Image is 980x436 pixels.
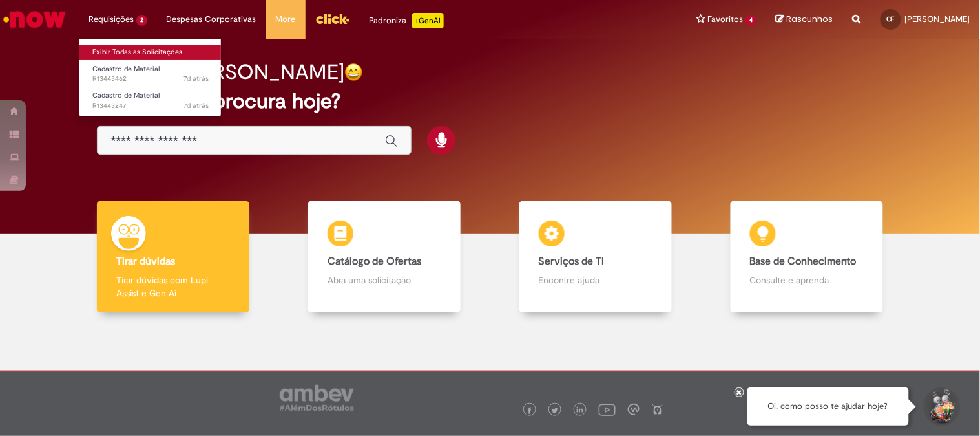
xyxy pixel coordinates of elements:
[68,201,279,313] a: Tirar dúvidas Tirar dúvidas com Lupi Assist e Gen Ai
[526,408,533,414] img: logo_footer_facebook.png
[905,14,970,25] span: [PERSON_NAME]
[116,255,175,268] b: Tirar dúvidas
[89,13,134,26] span: Requisições
[92,91,160,100] span: Cadastro de Material
[599,401,616,418] img: logo_footer_youtube.png
[79,39,222,117] ul: Requisições
[490,201,702,313] a: Serviços de TI Encontre ajuda
[167,13,256,26] span: Despesas Corporativas
[92,101,209,111] span: R13443247
[707,13,743,26] span: Favoritos
[79,45,222,60] a: Exibir Todas as Solicitações
[344,63,363,82] img: happy-face.png
[116,274,230,300] p: Tirar dúvidas com Lupi Assist e Gen Ai
[328,255,421,268] b: Catálogo de Ofertas
[747,387,909,426] div: Oi, como posso te ajudar hoje?
[750,274,864,287] p: Consulte e aprenda
[279,201,490,313] a: Catálogo de Ofertas Abra uma solicitação
[922,387,961,426] button: Iniciar Conversa de Suporte
[276,13,296,26] span: More
[183,74,209,83] time: 25/08/2025 10:41:14
[328,274,441,287] p: Abra uma solicitação
[280,385,354,411] img: logo_footer_ambev_rotulo_gray.png
[539,255,605,268] b: Serviços de TI
[577,407,583,415] img: logo_footer_linkedin.png
[652,404,663,415] img: logo_footer_naosei.png
[776,14,833,26] a: Rascunhos
[183,101,209,111] time: 25/08/2025 10:05:23
[370,13,444,28] div: Padroniza
[628,404,640,415] img: logo_footer_workplace.png
[412,13,444,28] p: +GenAi
[1,6,68,32] img: ServiceNow
[92,74,209,84] span: R13443462
[183,74,209,83] span: 7d atrás
[787,13,833,25] span: Rascunhos
[750,255,857,268] b: Base de Conhecimento
[745,15,756,26] span: 4
[79,62,222,86] a: Aberto R13443462 : Cadastro de Material
[97,90,882,113] h2: O que você procura hoje?
[315,9,350,28] img: click_logo_yellow_360x200.png
[701,201,912,313] a: Base de Conhecimento Consulte e aprenda
[887,15,895,23] span: CF
[552,408,558,414] img: logo_footer_twitter.png
[183,101,209,111] span: 7d atrás
[79,89,222,113] a: Aberto R13443247 : Cadastro de Material
[539,274,652,287] p: Encontre ajuda
[136,15,147,26] span: 2
[92,64,160,74] span: Cadastro de Material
